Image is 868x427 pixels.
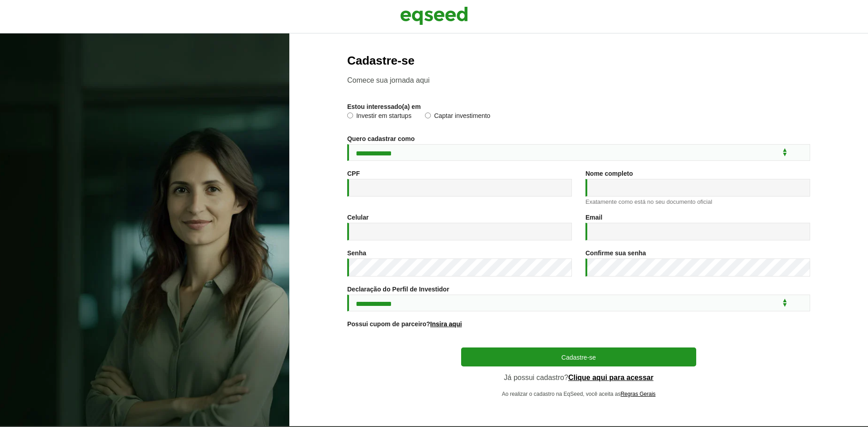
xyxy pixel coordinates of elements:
input: Investir em startups [347,113,353,118]
input: Captar investimento [425,113,431,118]
label: CPF [347,170,360,177]
label: Declaração do Perfil de Investidor [347,286,449,292]
p: Já possui cadastro? [461,373,696,382]
label: Confirme sua senha [585,250,646,256]
label: Investir em startups [347,113,411,122]
button: Cadastre-se [461,347,696,366]
a: Regras Gerais [621,391,656,397]
a: Clique aqui para acessar [568,374,654,381]
label: Possui cupom de parceiro? [347,321,462,327]
h2: Cadastre-se [347,54,810,67]
a: Insira aqui [430,321,462,327]
p: Ao realizar o cadastro na EqSeed, você aceita as [461,391,696,397]
div: Exatamente como está no seu documento oficial [585,199,810,205]
label: Estou interessado(a) em [347,103,421,110]
label: Senha [347,250,366,256]
label: Quero cadastrar como [347,136,415,142]
img: EqSeed Logo [400,5,468,27]
label: Captar investimento [425,113,491,122]
label: Celular [347,214,368,221]
p: Comece sua jornada aqui [347,76,810,84]
label: Nome completo [585,170,633,177]
label: Email [585,214,602,221]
